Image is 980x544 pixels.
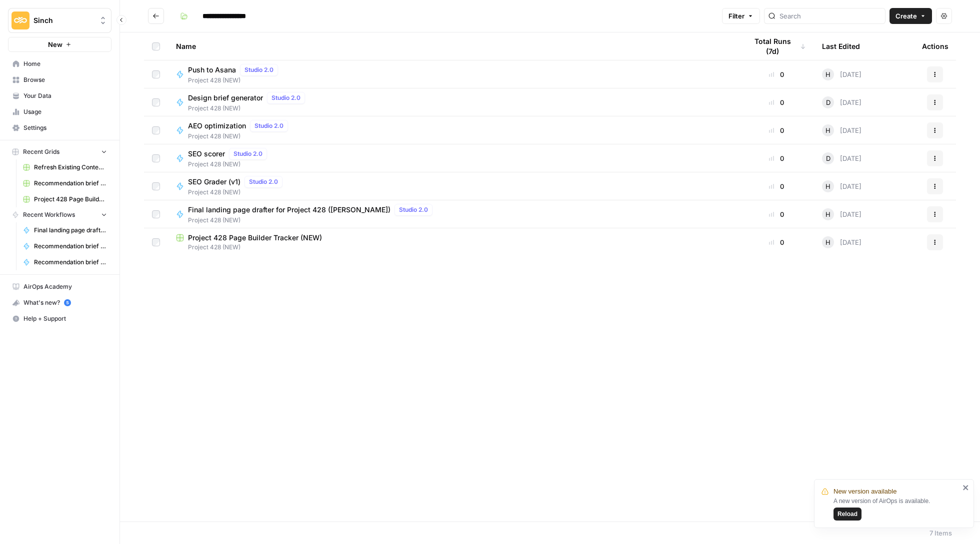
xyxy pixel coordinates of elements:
[11,11,29,29] img: Sinch Logo
[34,242,107,251] span: Recommendation brief (input)
[747,125,806,135] div: 0
[825,209,830,219] span: H
[822,96,861,108] div: [DATE]
[747,181,806,191] div: 0
[34,258,107,267] span: Recommendation brief (final deliverable)
[822,236,861,248] div: [DATE]
[18,238,111,254] a: Recommendation brief (input)
[889,8,932,24] button: Create
[18,222,111,238] a: Final landing page drafter for Project 428 ([PERSON_NAME])
[271,93,300,102] span: Studio 2.0
[48,39,62,49] span: New
[825,125,830,135] span: H
[833,497,959,521] div: A new version of AirOps is available.
[747,153,806,163] div: 0
[254,121,283,130] span: Studio 2.0
[176,204,731,225] a: Final landing page drafter for Project 428 ([PERSON_NAME])Studio 2.0Project 428 (NEW)
[728,11,744,21] span: Filter
[399,205,428,214] span: Studio 2.0
[929,528,952,538] div: 7 Items
[188,76,282,85] span: Project 428 (NEW)
[833,487,896,497] span: New version available
[747,69,806,79] div: 0
[176,176,731,197] a: SEO Grader (v1)Studio 2.0Project 428 (NEW)
[962,484,969,492] button: close
[826,97,830,107] span: D
[23,107,107,116] span: Usage
[188,65,236,75] span: Push to Asana
[23,147,59,156] span: Recent Grids
[176,148,731,169] a: SEO scorerStudio 2.0Project 428 (NEW)
[779,11,881,21] input: Search
[825,237,830,247] span: H
[747,237,806,247] div: 0
[33,15,94,25] span: Sinch
[822,68,861,80] div: [DATE]
[8,279,111,295] a: AirOps Academy
[188,132,292,141] span: Project 428 (NEW)
[249,177,278,186] span: Studio 2.0
[23,314,107,323] span: Help + Support
[34,163,107,172] span: Refresh Existing Content (1)
[188,188,286,197] span: Project 428 (NEW)
[188,233,322,243] span: Project 428 Page Builder Tracker (NEW)
[8,295,111,310] div: What's new?
[244,65,273,74] span: Studio 2.0
[8,72,111,88] a: Browse
[188,121,246,131] span: AEO optimization
[822,208,861,220] div: [DATE]
[176,120,731,141] a: AEO optimizationStudio 2.0Project 428 (NEW)
[176,92,731,113] a: Design brief generatorStudio 2.0Project 428 (NEW)
[233,149,262,158] span: Studio 2.0
[8,311,111,327] button: Help + Support
[148,8,164,24] button: Go back
[176,32,731,60] div: Name
[826,153,830,163] span: D
[18,175,111,191] a: Recommendation brief tracker
[8,37,111,52] button: New
[8,56,111,72] a: Home
[176,243,731,252] span: Project 428 (NEW)
[34,226,107,235] span: Final landing page drafter for Project 428 ([PERSON_NAME])
[188,93,263,103] span: Design brief generator
[8,120,111,136] a: Settings
[188,205,390,215] span: Final landing page drafter for Project 428 ([PERSON_NAME])
[825,181,830,191] span: H
[23,75,107,84] span: Browse
[922,32,948,60] div: Actions
[23,91,107,100] span: Your Data
[8,104,111,120] a: Usage
[188,160,271,169] span: Project 428 (NEW)
[8,8,111,33] button: Workspace: Sinch
[8,88,111,104] a: Your Data
[8,144,111,159] button: Recent Grids
[66,300,68,305] text: 5
[822,124,861,136] div: [DATE]
[18,191,111,207] a: Project 428 Page Builder Tracker (NEW)
[8,207,111,222] button: Recent Workflows
[64,299,71,306] a: 5
[895,11,917,21] span: Create
[176,64,731,85] a: Push to AsanaStudio 2.0Project 428 (NEW)
[8,295,111,311] button: What's new? 5
[23,282,107,291] span: AirOps Academy
[837,510,857,519] span: Reload
[747,97,806,107] div: 0
[188,149,225,159] span: SEO scorer
[34,195,107,204] span: Project 428 Page Builder Tracker (NEW)
[747,209,806,219] div: 0
[18,159,111,175] a: Refresh Existing Content (1)
[825,69,830,79] span: H
[23,59,107,68] span: Home
[822,152,861,164] div: [DATE]
[18,254,111,270] a: Recommendation brief (final deliverable)
[188,216,436,225] span: Project 428 (NEW)
[747,32,806,60] div: Total Runs (7d)
[822,32,860,60] div: Last Edited
[722,8,760,24] button: Filter
[833,508,861,521] button: Reload
[23,123,107,132] span: Settings
[176,233,731,252] a: Project 428 Page Builder Tracker (NEW)Project 428 (NEW)
[822,180,861,192] div: [DATE]
[188,177,240,187] span: SEO Grader (v1)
